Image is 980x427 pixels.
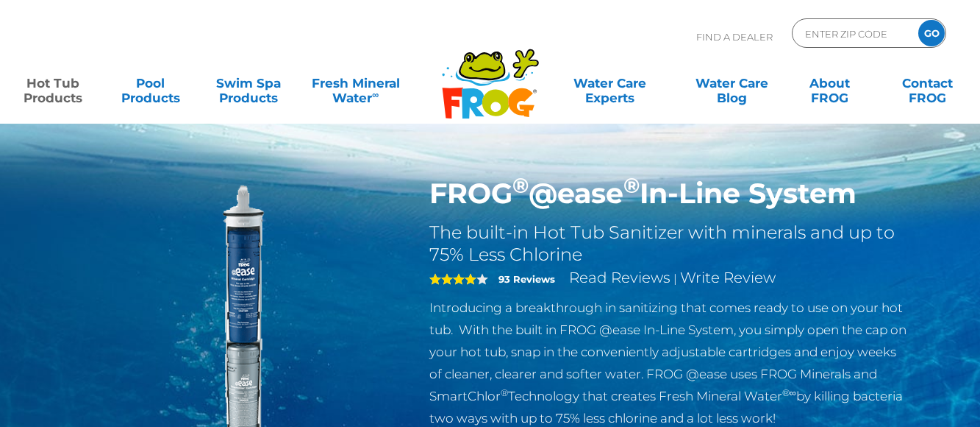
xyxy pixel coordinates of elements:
[889,68,965,98] a: ContactFROG
[548,68,672,98] a: Water CareExperts
[498,273,555,285] strong: 93 Reviews
[782,387,796,398] sup: ®∞
[569,269,670,286] a: Read Reviews
[372,89,379,100] sup: ∞
[429,273,476,285] span: 4
[673,272,677,286] span: |
[694,68,770,98] a: Water CareBlog
[434,29,547,119] img: Frog Products Logo
[512,172,529,198] sup: ®
[429,222,909,266] h2: The built-in Hot Tub Sanitizer with minerals and up to 75% Less Chlorine
[501,387,508,398] sup: ®
[918,20,945,46] input: GO
[210,68,286,98] a: Swim SpaProducts
[15,68,90,98] a: Hot TubProducts
[429,177,909,211] h1: FROG @ease In-Line System
[680,269,776,286] a: Write Review
[696,18,773,55] p: Find A Dealer
[623,172,640,198] sup: ®
[112,68,188,98] a: PoolProducts
[792,68,868,98] a: AboutFROG
[308,68,403,98] a: Fresh MineralWater∞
